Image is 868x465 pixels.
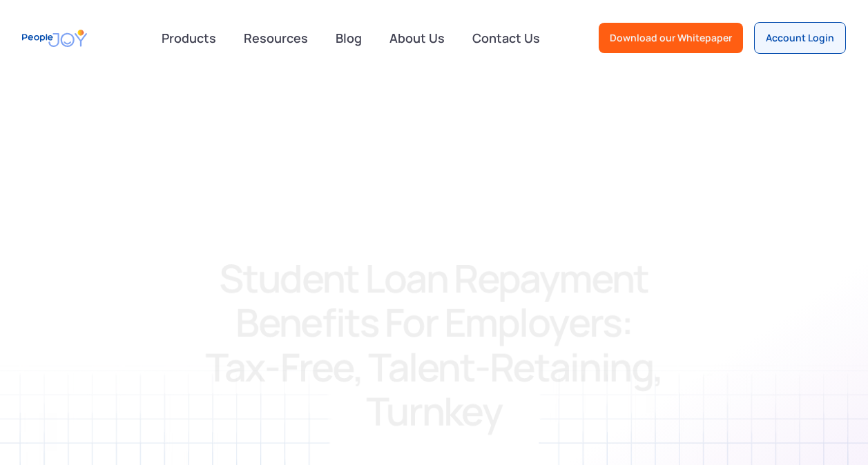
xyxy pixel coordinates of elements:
div: Products [153,24,224,52]
a: Download our Whitepaper [599,23,743,53]
a: About Us [381,23,453,53]
a: Contact Us [464,23,548,53]
a: Blog [327,23,370,53]
a: home [22,23,87,54]
a: Resources [235,23,316,53]
div: Download our Whitepaper [610,31,732,45]
div: Account Login [766,31,834,45]
a: Account Login [754,22,846,54]
h1: Student Loan Repayment Benefits for Employers: Tax-Free, Talent-Retaining, Turnkey [200,256,668,433]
